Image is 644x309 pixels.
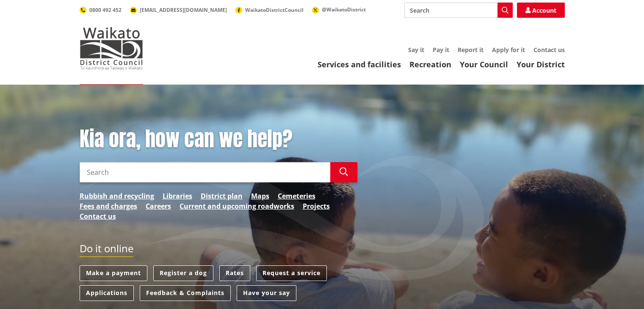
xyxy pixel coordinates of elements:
a: 0800 492 452 [80,6,122,14]
a: Pay it [433,46,449,54]
a: Rates [219,265,250,281]
a: Applications [80,285,134,301]
span: [EMAIL_ADDRESS][DOMAIN_NAME] [140,6,227,14]
a: WaikatoDistrictCouncil [235,6,304,14]
span: WaikatoDistrictCouncil [245,6,304,14]
a: Make a payment [80,265,147,281]
a: Account [517,3,565,18]
a: @WaikatoDistrict [312,6,366,13]
a: Register a dog [153,265,213,281]
a: Report it [458,46,484,54]
a: Have your say [237,285,296,301]
a: Recreation [409,59,451,69]
a: Contact us [80,211,116,221]
a: Feedback & Complaints [140,285,231,301]
a: Contact us [533,46,565,54]
a: Libraries [163,191,192,201]
a: Services and facilities [318,59,401,69]
input: Search input [80,162,330,182]
a: Fees and charges [80,201,137,211]
a: Cemeteries [278,191,315,201]
a: Careers [146,201,171,211]
span: @WaikatoDistrict [322,6,366,13]
a: Current and upcoming roadworks [180,201,294,211]
a: Apply for it [492,46,525,54]
input: Search input [404,3,513,18]
a: Maps [251,191,269,201]
a: Your Council [460,59,508,69]
a: Projects [303,201,330,211]
a: Your District [517,59,565,69]
a: Rubbish and recycling [80,191,154,201]
h1: Kia ora, how can we help? [80,127,357,152]
span: 0800 492 452 [89,6,122,14]
a: Request a service [256,265,327,281]
h2: Do it online [80,243,133,257]
a: Say it [408,46,424,54]
img: Waikato District Council - Te Kaunihera aa Takiwaa o Waikato [80,27,143,69]
a: [EMAIL_ADDRESS][DOMAIN_NAME] [130,6,227,14]
a: District plan [201,191,243,201]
